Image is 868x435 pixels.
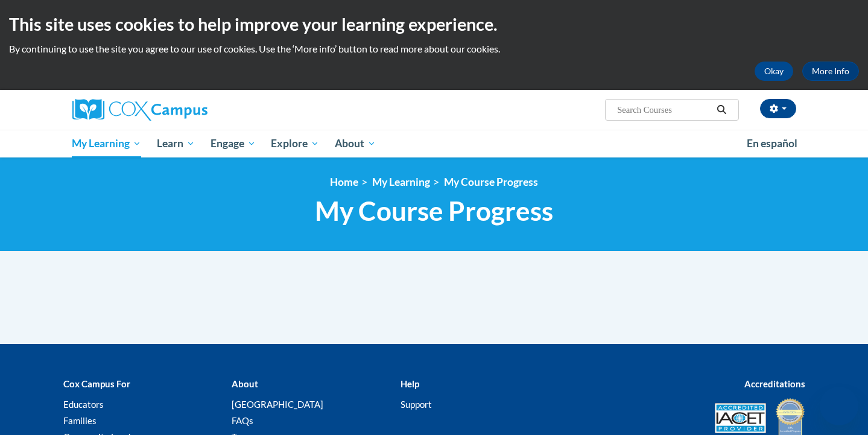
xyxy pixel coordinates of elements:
[211,136,256,151] span: Engage
[232,415,253,426] a: FAQs
[232,378,258,389] b: About
[372,176,430,188] a: My Learning
[157,136,195,151] span: Learn
[712,103,730,117] button: Search
[739,131,805,156] a: En español
[54,130,814,157] div: Main menu
[63,378,130,389] b: Cox Campus For
[330,176,358,188] a: Home
[72,99,207,121] img: Cox Campus
[9,12,859,36] h2: This site uses cookies to help improve your learning experience.
[747,137,797,150] span: En español
[63,399,104,410] a: Educators
[755,62,793,81] button: Okay
[760,99,796,118] button: Account Settings
[744,378,805,389] b: Accreditations
[63,415,97,426] a: Families
[715,403,766,433] img: Accredited IACET® Provider
[327,130,384,157] a: About
[401,399,432,410] a: Support
[72,99,302,121] a: Cox Campus
[315,195,553,227] span: My Course Progress
[203,130,264,157] a: Engage
[271,136,319,151] span: Explore
[335,136,376,151] span: About
[72,136,141,151] span: My Learning
[820,387,858,425] iframe: Button to launch messaging window
[401,378,419,389] b: Help
[9,42,859,56] p: By continuing to use the site you agree to our use of cookies. Use the ‘More info’ button to read...
[802,62,859,81] a: More Info
[616,103,712,117] input: Search Courses
[444,176,538,188] a: My Course Progress
[232,399,323,410] a: [GEOGRAPHIC_DATA]
[149,130,203,157] a: Learn
[65,130,150,157] a: My Learning
[263,130,327,157] a: Explore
